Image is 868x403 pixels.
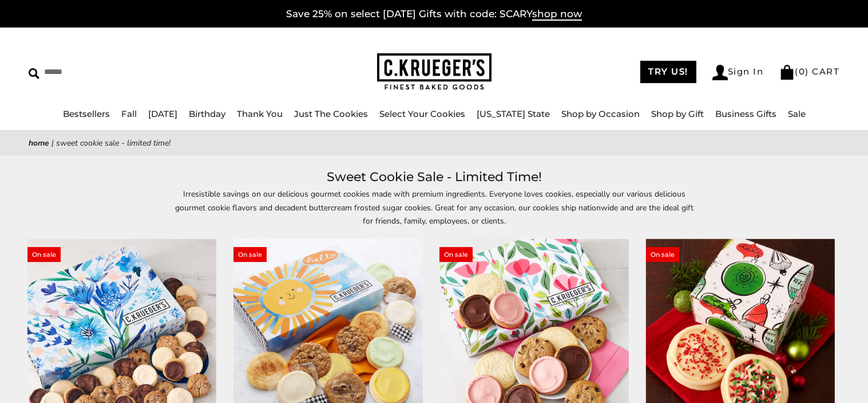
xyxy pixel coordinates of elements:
[712,65,728,80] img: Account
[171,187,697,227] p: Irresistible savings on our delicious gourmet cookies made with premium ingredients. Everyone lov...
[233,247,267,262] span: On sale
[237,108,283,119] a: Thank You
[121,108,137,119] a: Fall
[646,247,679,262] span: On sale
[377,53,492,91] img: C.KRUEGER'S
[29,136,839,150] nav: breadcrumbs
[27,247,61,262] span: On sale
[439,247,473,262] span: On sale
[561,108,640,119] a: Shop by Occasion
[189,108,225,119] a: Birthday
[379,108,465,119] a: Select Your Cookies
[715,108,776,119] a: Business Gifts
[788,108,806,119] a: Sale
[799,66,806,77] span: 0
[29,63,221,81] input: Search
[63,108,110,119] a: Bestsellers
[779,66,839,77] a: (0) CART
[779,65,795,80] img: Bag
[651,108,704,119] a: Shop by Gift
[29,68,39,79] img: Search
[712,65,764,80] a: Sign In
[532,8,582,21] span: shop now
[148,108,177,119] a: [DATE]
[46,167,822,187] h1: Sweet Cookie Sale - Limited Time!
[477,108,550,119] a: [US_STATE] State
[29,138,49,148] a: Home
[294,108,368,119] a: Just The Cookies
[286,8,582,21] a: Save 25% on select [DATE] Gifts with code: SCARYshop now
[56,138,171,148] span: Sweet Cookie Sale - Limited Time!
[51,138,54,148] span: |
[640,61,696,83] a: TRY US!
